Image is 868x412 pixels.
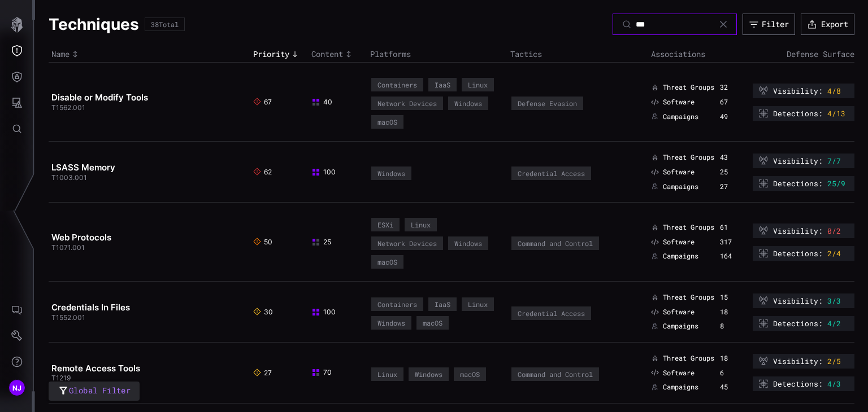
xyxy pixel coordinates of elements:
[720,238,735,247] div: 317
[51,374,71,382] span: T1219
[720,369,735,378] div: 6
[827,249,841,258] span: 2/4
[663,83,714,92] span: Threat Groups
[663,238,695,247] span: Software
[454,100,482,107] div: Windows
[720,354,735,363] div: 18
[720,252,735,261] div: 164
[311,368,332,377] span: 70
[663,293,714,302] span: Threat Groups
[377,81,417,88] div: Containers
[51,313,85,322] span: T1552.001
[720,98,735,107] div: 67
[253,238,272,247] span: 50
[411,221,431,228] div: Linux
[827,179,845,188] span: 25/9
[51,243,85,252] span: T1071.001
[773,357,823,366] span: Visibility :
[827,379,841,388] span: 4/3
[827,319,841,328] span: 4/2
[518,170,585,177] div: Credential Access
[377,240,437,247] div: Network Devices
[415,371,442,378] div: Windows
[827,156,841,165] span: 7/7
[743,14,795,35] button: Filter
[253,49,289,59] span: Priority
[460,371,480,378] div: macOS
[311,308,336,317] span: 100
[720,223,735,232] div: 61
[773,379,823,388] span: Detections :
[311,168,336,177] span: 100
[468,301,488,308] div: Linux
[663,354,714,363] span: Threat Groups
[49,382,140,401] button: Global Filter
[663,252,698,261] span: Campaigns
[787,49,854,59] span: Defense Surface
[454,240,482,247] div: Windows
[377,301,417,308] div: Containers
[468,81,488,88] div: Linux
[377,221,393,228] div: ESXi
[311,238,331,247] span: 25
[663,383,698,392] span: Campaigns
[518,371,593,378] div: Command and Control
[773,156,823,165] span: Visibility :
[51,232,111,243] a: Web Protocols
[377,100,437,107] div: Network Devices
[773,226,823,235] span: Visibility :
[773,179,823,188] span: Detections :
[12,382,22,394] span: NJ
[51,302,130,313] a: Credentials In Files
[69,384,131,398] span: Global Filter
[720,322,735,331] div: 8
[827,296,841,305] span: 3/3
[827,86,841,95] span: 4/8
[773,109,823,118] span: Detections :
[377,319,405,326] div: Windows
[801,14,854,35] button: Export
[253,308,273,317] span: 30
[720,153,735,162] div: 43
[151,21,179,28] div: 38 Total
[663,308,695,317] span: Software
[651,49,705,59] span: Associations
[720,308,735,317] div: 18
[377,119,397,125] div: macOS
[663,153,714,162] span: Threat Groups
[253,369,272,378] span: 27
[51,363,140,374] a: Remote Access Tools
[435,301,450,308] div: IaaS
[663,322,698,331] span: Campaigns
[773,249,823,258] span: Detections :
[720,83,735,92] div: 32
[51,92,148,103] a: Disable or Modify Tools
[827,357,841,366] span: 2/5
[51,103,85,112] span: T1562.001
[423,319,442,326] div: macOS
[663,223,714,232] span: Threat Groups
[51,173,87,182] span: T1003.001
[311,49,364,59] div: Toggle sort direction
[663,112,698,121] span: Campaigns
[377,371,397,378] div: Linux
[518,310,585,317] div: Credential Access
[311,98,332,107] span: 40
[311,49,343,59] span: Content
[720,112,735,121] div: 49
[773,319,823,328] span: Detections :
[720,182,735,191] div: 27
[720,168,735,177] div: 25
[720,293,735,302] div: 15
[518,240,593,247] div: Command and Control
[663,182,698,191] span: Campaigns
[377,170,405,177] div: Windows
[762,19,789,29] div: Filter
[377,258,397,265] div: macOS
[510,49,542,59] span: Tactics
[827,109,845,118] span: 4/13
[370,49,411,59] span: Platforms
[253,49,306,59] div: Toggle sort direction
[773,296,823,305] span: Visibility :
[663,168,695,177] span: Software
